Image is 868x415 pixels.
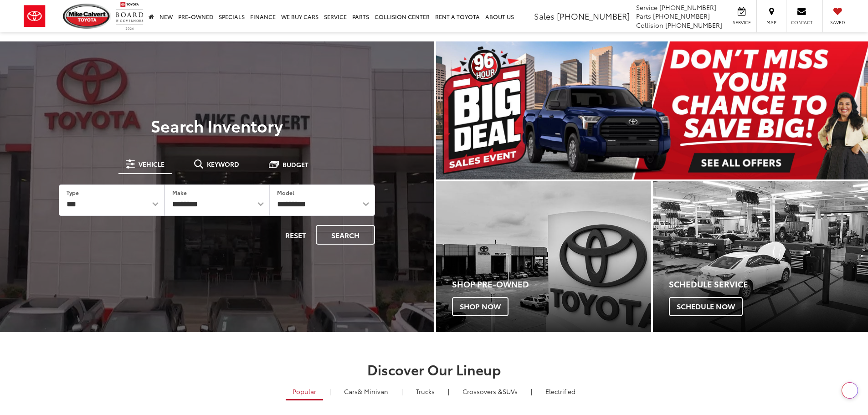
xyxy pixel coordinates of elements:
[669,280,868,289] h4: Schedule Service
[277,225,314,245] button: Reset
[452,280,651,289] h4: Shop Pre-Owned
[316,225,375,245] button: Search
[282,161,308,168] span: Budget
[557,10,630,22] span: [PHONE_NUMBER]
[446,387,452,396] li: |
[534,10,555,22] span: Sales
[731,19,752,26] span: Service
[399,387,405,396] li: |
[207,161,239,167] span: Keyword
[452,297,508,316] span: Shop Now
[436,181,651,332] div: Toyota
[277,189,294,196] label: Model
[669,297,743,316] span: Schedule Now
[636,3,657,12] span: Service
[456,384,524,399] a: SUVs
[67,189,79,196] label: Type
[827,19,847,26] span: Saved
[791,19,812,26] span: Contact
[659,3,716,12] span: [PHONE_NUMBER]
[653,181,868,332] div: Toyota
[636,11,651,20] span: Parts
[636,20,663,30] span: Collision
[172,189,187,196] label: Make
[436,181,651,332] a: Shop Pre-Owned Shop Now
[665,20,722,30] span: [PHONE_NUMBER]
[653,181,868,332] a: Schedule Service Schedule Now
[653,11,710,20] span: [PHONE_NUMBER]
[462,387,503,396] span: Crossovers &
[327,387,333,396] li: |
[358,387,388,396] span: & Minivan
[337,384,395,399] a: Cars
[63,4,111,29] img: Mike Calvert Toyota
[286,384,323,400] a: Popular
[761,19,781,26] span: Map
[38,116,396,134] h3: Search Inventory
[539,384,582,399] a: Electrified
[529,387,534,396] li: |
[409,384,442,399] a: Trucks
[139,161,164,167] span: Vehicle
[113,362,755,377] h2: Discover Our Lineup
